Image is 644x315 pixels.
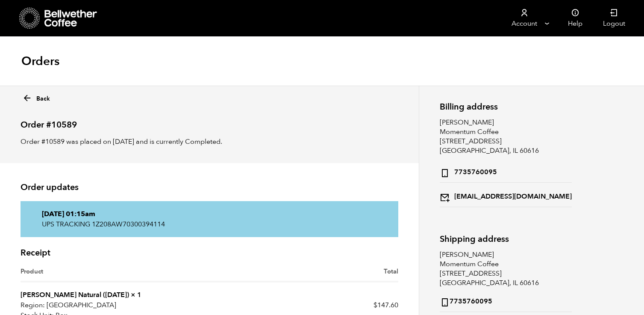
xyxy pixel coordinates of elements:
h2: Receipt [21,248,398,258]
a: [PERSON_NAME] Natural ([DATE]) [21,290,129,300]
h1: Orders [21,53,59,69]
p: [GEOGRAPHIC_DATA] [21,300,209,310]
h2: Order #10589 [21,113,398,130]
th: Total [209,267,398,282]
strong: 7735760095 [440,295,492,307]
address: [PERSON_NAME] Momentum Coffee [STREET_ADDRESS] [GEOGRAPHIC_DATA], IL 60616 [440,250,572,312]
strong: × 1 [131,290,141,300]
th: Product [21,267,209,282]
strong: 7735760095 [440,166,497,178]
bdi: 147.60 [373,300,398,310]
address: [PERSON_NAME] Momentum Coffee [STREET_ADDRESS] [GEOGRAPHIC_DATA], IL 60616 [440,118,572,207]
p: UPS TRACKING 1Z208AW70300394114 [42,219,377,229]
strong: Region: [21,300,45,310]
h2: Shipping address [440,234,572,244]
p: Order #10589 was placed on [DATE] and is currently Completed. [21,137,398,147]
h2: Order updates [21,182,398,193]
strong: [EMAIL_ADDRESS][DOMAIN_NAME] [440,190,572,202]
p: [DATE] 01:15am [42,209,377,219]
span: $ [373,300,377,310]
h2: Billing address [440,102,572,112]
a: Back [22,91,50,103]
